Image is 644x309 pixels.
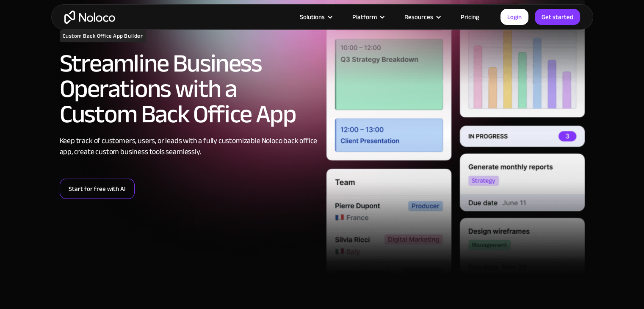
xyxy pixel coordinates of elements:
[404,11,433,22] div: Resources
[60,51,318,127] h2: Streamline Business Operations with a Custom Back Office App
[289,11,342,22] div: Solutions
[60,30,146,42] h1: Custom Back Office App Builder
[500,9,528,25] a: Login
[450,11,490,22] a: Pricing
[64,11,115,24] a: home
[60,179,135,199] a: Start for free with AI
[352,11,377,22] div: Platform
[60,135,318,157] div: Keep track of customers, users, or leads with a fully customizable Noloco back office app, create...
[342,11,394,22] div: Platform
[394,11,450,22] div: Resources
[300,11,325,22] div: Solutions
[535,9,580,25] a: Get started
